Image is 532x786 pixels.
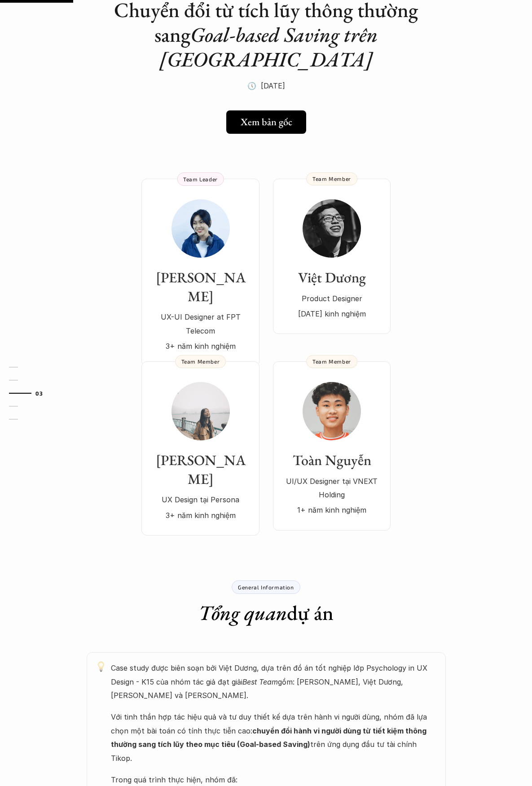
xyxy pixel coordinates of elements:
strong: chuyển đổi hành vi người dùng từ tiết kiệm thông thường sang tích lũy theo mục tiêu (Goal-based S... [111,726,428,749]
p: [DATE] kinh nghiệm [282,307,382,321]
strong: 03 [35,390,43,396]
h3: Toàn Nguyễn [282,451,382,470]
p: Với tinh thần hợp tác hiệu quả và tư duy thiết kế dựa trên hành vi người dùng, nhóm đã lựa chọn m... [111,710,437,765]
p: Product Designer [282,292,382,305]
p: Team Member [181,358,220,364]
a: 03 [9,388,52,399]
a: [PERSON_NAME]UX-UI Designer at FPT Telecom3+ năm kinh nghiệmTeam Leader [141,179,259,366]
p: 3+ năm kinh nghiệm [150,339,251,353]
a: Việt DươngProduct Designer[DATE] kinh nghiệmTeam Member [273,179,391,334]
p: 🕔 [DATE] [247,79,285,92]
p: UI/UX Designer tại VNEXT Holding [282,474,382,502]
a: [PERSON_NAME]UX Design tại Persona3+ năm kinh nghiệmTeam Member [141,361,259,536]
h1: dự án [198,601,334,625]
p: Team Member [312,176,351,182]
p: 3+ năm kinh nghiệm [150,509,251,522]
h3: [PERSON_NAME] [150,451,251,488]
p: 1+ năm kinh nghiệm [282,503,382,517]
p: UX Design tại Persona [150,493,251,506]
em: Tổng quan [198,599,287,626]
p: Team Member [312,358,351,364]
a: Xem bản gốc [226,110,306,134]
p: Team Leader [183,176,218,182]
a: Toàn NguyễnUI/UX Designer tại VNEXT Holding1+ năm kinh nghiệmTeam Member [273,361,391,531]
h5: Xem bản gốc [241,116,292,128]
em: Goal-based Saving trên [GEOGRAPHIC_DATA] [159,21,382,73]
h3: [PERSON_NAME] [150,268,251,306]
em: Best Team [242,677,278,686]
p: General Information [238,584,294,590]
p: Case study được biên soạn bởi Việt Dương, dựa trên đồ án tốt nghiệp lớp Psychology in UX Design -... [111,661,437,702]
h3: Việt Dương [282,268,382,287]
p: UX-UI Designer at FPT Telecom [150,310,251,338]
